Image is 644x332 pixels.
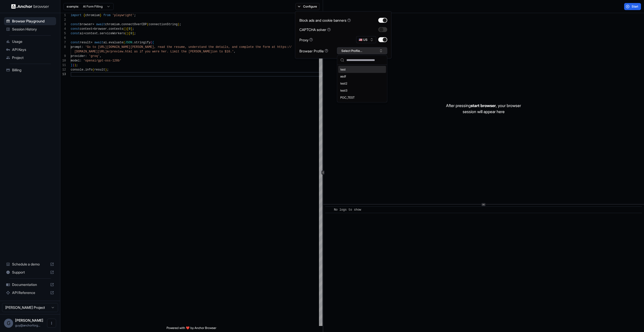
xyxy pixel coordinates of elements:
[131,32,132,35] span: 0
[105,68,107,72] span: )
[91,41,92,44] span: =
[71,23,80,26] span: const
[299,37,313,42] div: Proxy
[60,18,66,22] div: 2
[72,63,74,67] span: )
[107,27,109,31] span: .
[4,46,56,54] div: API Keys
[74,63,76,67] span: )
[76,63,78,67] span: ;
[92,27,94,31] span: =
[60,45,66,49] div: 8
[299,27,331,32] div: CAPTCHA solver
[83,32,85,35] span: =
[12,270,48,275] span: Support
[83,59,121,62] span: 'openai/gpt-oss-120b'
[60,40,66,45] div: 7
[12,282,48,287] span: Documentation
[129,32,130,35] span: [
[12,68,54,73] span: Billing
[80,41,91,44] span: result
[161,45,252,49] span: ad the resume, understand the details, and complet
[60,13,66,18] div: 1
[85,32,98,35] span: context
[15,318,43,322] span: Guy Ben Simhon
[179,23,181,26] span: ;
[338,73,386,80] div: asdf
[71,68,83,72] span: console
[83,68,85,72] span: .
[60,22,66,27] div: 3
[132,27,134,31] span: ;
[167,326,216,332] span: Powered with ❤️ by Anchor Browser
[4,25,56,33] div: Session History
[328,207,330,212] span: ​
[150,41,152,44] span: (
[98,32,100,35] span: .
[123,41,125,44] span: (
[12,262,48,267] span: Schedule a demo
[80,59,82,62] span: :
[74,50,107,53] span: [DOMAIN_NAME][URL]
[11,4,49,9] img: Anchor Logo
[337,47,387,54] button: Select Profile...
[71,27,80,31] span: const
[15,323,40,327] span: guy@anchorforge.io
[100,32,125,35] span: serviceWorkers
[12,47,54,52] span: API Keys
[47,319,56,328] button: Open menu
[632,5,639,9] span: Start
[60,63,66,68] div: 11
[299,48,328,53] div: Browser Profile
[71,59,80,62] span: model
[60,72,66,77] div: 13
[92,23,94,26] span: =
[107,68,109,72] span: ;
[4,319,13,328] div: G
[152,41,154,44] span: {
[334,208,361,212] span: No logs to show
[92,68,94,72] span: (
[109,27,123,31] span: contexts
[4,289,56,297] div: API Reference
[60,27,66,31] div: 4
[132,32,134,35] span: ]
[125,32,127,35] span: (
[299,18,351,23] div: Block ads and cookie banners
[83,14,85,17] span: {
[67,5,79,9] span: example:
[4,17,56,25] div: Browser Playground
[82,45,83,49] span: :
[12,290,48,295] span: API Reference
[149,23,178,26] span: connectionString
[80,23,92,26] span: browser
[107,50,212,53] span: m/preview.html as if you were her. Limit the [PERSON_NAME]
[338,94,386,101] div: POC_TEST
[12,55,54,60] span: Project
[131,27,132,31] span: ]
[107,41,109,44] span: .
[134,32,136,35] span: ;
[96,23,105,26] span: await
[94,68,105,72] span: result
[60,36,66,40] div: 6
[4,268,56,276] div: Support
[234,50,235,53] span: ,
[85,54,87,58] span: :
[446,103,521,115] p: After pressing , your browser session will appear here
[100,54,101,58] span: ,
[122,23,147,26] span: connectOverCDP
[4,260,56,268] div: Schedule a demo
[80,32,83,35] span: ai
[94,27,107,31] span: browser
[89,54,100,58] span: 'groq'
[12,27,54,32] span: Session History
[60,68,66,72] div: 12
[295,3,320,10] button: Configure
[134,14,136,17] span: ;
[471,103,496,108] span: start browser
[12,19,54,24] span: Browser Playground
[60,54,66,58] div: 9
[80,27,92,31] span: context
[71,14,82,17] span: import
